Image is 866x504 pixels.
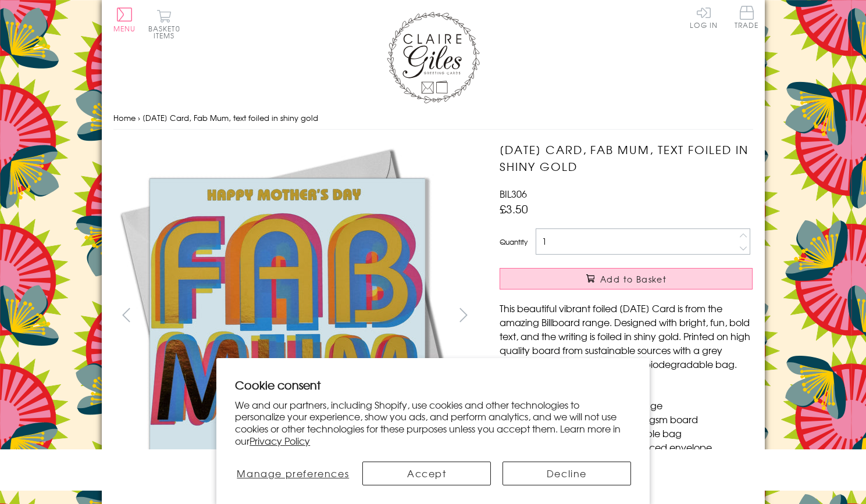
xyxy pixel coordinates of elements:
span: [DATE] Card, Fab Mum, text foiled in shiny gold [142,112,318,123]
a: Trade [735,6,759,31]
a: Privacy Policy [250,434,310,448]
h1: [DATE] Card, Fab Mum, text foiled in shiny gold [500,141,753,175]
span: Menu [113,23,136,34]
span: £3.50 [500,201,528,217]
button: Manage preferences [235,462,351,485]
img: Claire Giles Greetings Cards [387,12,480,103]
span: BIL306 [500,187,527,201]
button: next [450,302,476,328]
p: This beautiful vibrant foiled [DATE] Card is from the amazing Billboard range. Designed with brig... [500,301,753,371]
span: Manage preferences [237,466,349,480]
span: Trade [735,6,759,28]
button: Accept [362,462,491,485]
span: 0 items [154,23,180,41]
span: › [138,112,140,123]
button: Basket0 items [148,9,180,39]
button: Menu [113,8,136,32]
h2: Cookie consent [235,377,631,393]
button: Decline [503,462,631,485]
button: Add to Basket [500,268,753,289]
a: Log In [690,6,718,28]
img: Mother's Day Card, Fab Mum, text foiled in shiny gold [113,141,462,490]
a: Home [113,112,136,123]
label: Quantity [500,237,528,247]
p: We and our partners, including Shopify, use cookies and other technologies to personalize your ex... [235,399,631,447]
button: prev [113,302,140,328]
nav: breadcrumbs [113,106,753,130]
span: Add to Basket [600,273,667,285]
img: Mother's Day Card, Fab Mum, text foiled in shiny gold [476,141,825,490]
